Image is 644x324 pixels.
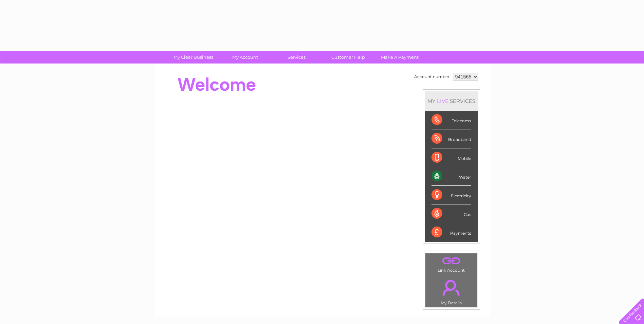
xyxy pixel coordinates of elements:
a: . [427,255,476,267]
div: MY SERVICES [425,91,478,111]
div: Broadband [431,129,471,148]
td: Account number [412,71,451,83]
a: My Clear Business [165,51,221,64]
div: Gas [431,204,471,223]
td: My Details [425,274,478,307]
div: LIVE [436,98,450,104]
a: Services [269,51,325,64]
div: Mobile [431,148,471,167]
td: Link Account [425,253,478,274]
a: . [427,276,476,300]
a: Customer Help [320,51,376,64]
div: Telecoms [431,111,471,129]
div: Payments [431,223,471,241]
a: Make A Payment [372,51,428,64]
a: My Account [217,51,273,64]
div: Water [431,167,471,186]
div: Electricity [431,186,471,204]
